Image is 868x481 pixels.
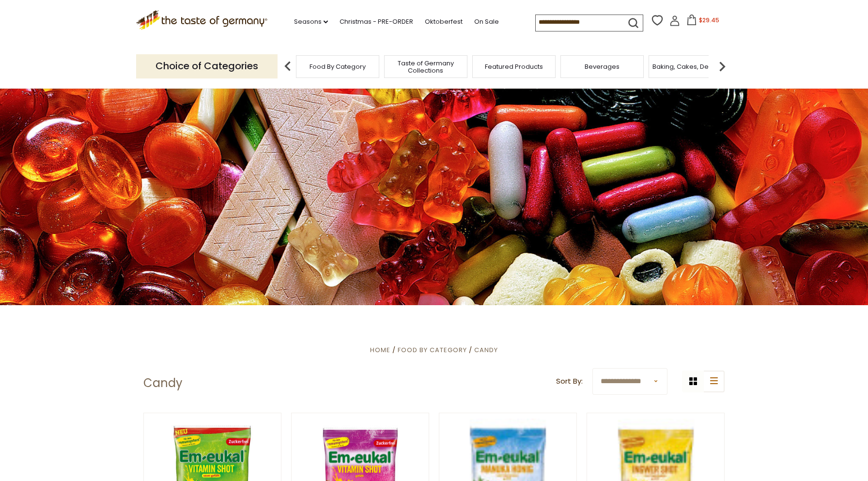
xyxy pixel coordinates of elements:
img: previous arrow [278,57,297,76]
a: Food By Category [398,345,467,355]
a: Featured Products [485,63,543,70]
a: Baking, Cakes, Desserts [652,63,728,70]
a: Christmas - PRE-ORDER [340,16,413,27]
a: Food By Category [310,63,366,70]
span: $29.45 [699,16,719,24]
a: Taste of Germany Collections [387,60,465,74]
button: $29.45 [682,15,723,29]
a: Seasons [294,16,328,27]
a: On Sale [474,16,499,27]
p: Choice of Categories [136,54,278,78]
a: Beverages [585,63,620,70]
a: Oktoberfest [425,16,463,27]
label: Sort By: [556,375,583,388]
a: Home [370,345,390,355]
img: next arrow [713,57,732,76]
a: Candy [474,345,498,355]
h1: Candy [143,376,183,390]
